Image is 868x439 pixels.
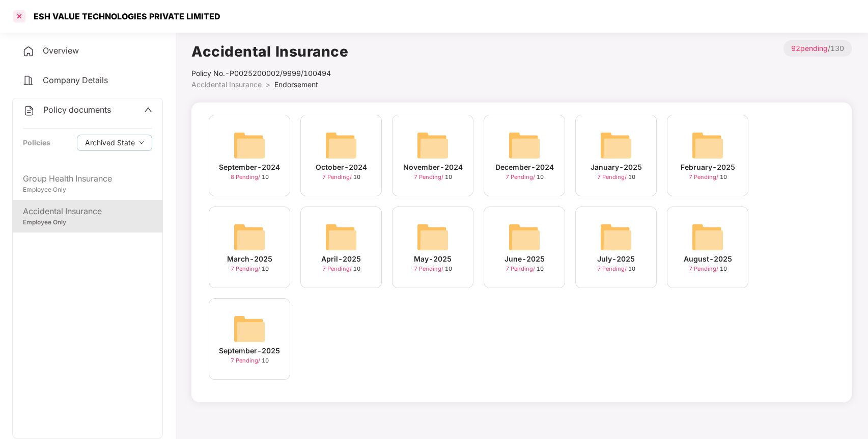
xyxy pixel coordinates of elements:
[325,129,357,162] img: svg+xml;base64,PHN2ZyB4bWxucz0iaHR0cDovL3d3dy53My5vcmcvMjAwMC9zdmciIHdpZHRoPSI2NCIgaGVpZ2h0PSI2NC...
[691,129,724,162] img: svg+xml;base64,PHN2ZyB4bWxucz0iaHR0cDovL3d3dy53My5vcmcvMjAwMC9zdmciIHdpZHRoPSI2NCIgaGVpZ2h0PSI2NC...
[689,173,727,182] div: 10
[689,265,727,273] div: 10
[43,75,108,85] span: Company Details
[403,162,463,173] div: November-2024
[274,80,318,89] span: Endorsement
[191,68,348,79] div: Policy No.- P0025200002/9999/100494
[681,162,735,173] div: February-2025
[43,45,79,56] span: Overview
[506,173,537,180] span: 7 Pending /
[27,11,220,21] div: ESH VALUE TECHNOLOGIES PRIVATE LIMITED
[231,173,262,180] span: 8 Pending /
[414,265,445,272] span: 7 Pending /
[322,173,360,182] div: 10
[266,80,270,89] span: >
[414,173,452,182] div: 10
[231,356,269,365] div: 10
[316,162,367,173] div: October-2024
[22,45,35,58] img: svg+xml;base64,PHN2ZyB4bWxucz0iaHR0cDovL3d3dy53My5vcmcvMjAwMC9zdmciIHdpZHRoPSIyNCIgaGVpZ2h0PSIyNC...
[322,173,353,180] span: 7 Pending /
[233,129,266,162] img: svg+xml;base64,PHN2ZyB4bWxucz0iaHR0cDovL3d3dy53My5vcmcvMjAwMC9zdmciIHdpZHRoPSI2NCIgaGVpZ2h0PSI2NC...
[791,44,828,53] span: 92 pending
[322,265,360,273] div: 10
[505,253,545,265] div: June-2025
[508,221,541,253] img: svg+xml;base64,PHN2ZyB4bWxucz0iaHR0cDovL3d3dy53My5vcmcvMjAwMC9zdmciIHdpZHRoPSI2NCIgaGVpZ2h0PSI2NC...
[597,173,635,182] div: 10
[591,162,642,173] div: January-2025
[191,80,262,89] span: Accidental Insurance
[233,221,266,253] img: svg+xml;base64,PHN2ZyB4bWxucz0iaHR0cDovL3d3dy53My5vcmcvMjAwMC9zdmciIHdpZHRoPSI2NCIgaGVpZ2h0PSI2NC...
[43,105,111,115] span: Policy documents
[23,137,50,148] div: Policies
[414,265,452,273] div: 10
[597,173,628,180] span: 7 Pending /
[231,357,262,364] span: 7 Pending /
[139,140,144,146] span: down
[508,129,541,162] img: svg+xml;base64,PHN2ZyB4bWxucz0iaHR0cDovL3d3dy53My5vcmcvMjAwMC9zdmciIHdpZHRoPSI2NCIgaGVpZ2h0PSI2NC...
[506,265,544,273] div: 10
[219,345,280,356] div: September-2025
[22,74,35,87] img: svg+xml;base64,PHN2ZyB4bWxucz0iaHR0cDovL3d3dy53My5vcmcvMjAwMC9zdmciIHdpZHRoPSIyNCIgaGVpZ2h0PSIyNC...
[783,40,852,57] p: / 130
[191,40,348,63] h1: Accidental Insurance
[23,205,152,218] div: Accidental Insurance
[414,173,445,180] span: 7 Pending /
[227,253,272,265] div: March-2025
[85,137,135,148] span: Archived State
[322,265,353,272] span: 7 Pending /
[231,173,269,182] div: 10
[506,173,544,182] div: 10
[495,162,554,173] div: December-2024
[416,129,449,162] img: svg+xml;base64,PHN2ZyB4bWxucz0iaHR0cDovL3d3dy53My5vcmcvMjAwMC9zdmciIHdpZHRoPSI2NCIgaGVpZ2h0PSI2NC...
[231,265,262,272] span: 7 Pending /
[691,221,724,253] img: svg+xml;base64,PHN2ZyB4bWxucz0iaHR0cDovL3d3dy53My5vcmcvMjAwMC9zdmciIHdpZHRoPSI2NCIgaGVpZ2h0PSI2NC...
[597,265,628,272] span: 7 Pending /
[231,265,269,273] div: 10
[600,129,632,162] img: svg+xml;base64,PHN2ZyB4bWxucz0iaHR0cDovL3d3dy53My5vcmcvMjAwMC9zdmciIHdpZHRoPSI2NCIgaGVpZ2h0PSI2NC...
[414,253,452,265] div: May-2025
[144,106,152,114] span: up
[23,218,152,227] div: Employee Only
[416,221,449,253] img: svg+xml;base64,PHN2ZyB4bWxucz0iaHR0cDovL3d3dy53My5vcmcvMjAwMC9zdmciIHdpZHRoPSI2NCIgaGVpZ2h0PSI2NC...
[23,172,152,185] div: Group Health Insurance
[684,253,732,265] div: August-2025
[233,313,266,345] img: svg+xml;base64,PHN2ZyB4bWxucz0iaHR0cDovL3d3dy53My5vcmcvMjAwMC9zdmciIHdpZHRoPSI2NCIgaGVpZ2h0PSI2NC...
[325,221,357,253] img: svg+xml;base64,PHN2ZyB4bWxucz0iaHR0cDovL3d3dy53My5vcmcvMjAwMC9zdmciIHdpZHRoPSI2NCIgaGVpZ2h0PSI2NC...
[597,265,635,273] div: 10
[689,265,720,272] span: 7 Pending /
[597,253,635,265] div: July-2025
[23,185,152,195] div: Employee Only
[77,135,152,151] button: Archived Statedown
[321,253,361,265] div: April-2025
[219,162,280,173] div: September-2024
[506,265,537,272] span: 7 Pending /
[600,221,632,253] img: svg+xml;base64,PHN2ZyB4bWxucz0iaHR0cDovL3d3dy53My5vcmcvMjAwMC9zdmciIHdpZHRoPSI2NCIgaGVpZ2h0PSI2NC...
[23,105,35,117] img: svg+xml;base64,PHN2ZyB4bWxucz0iaHR0cDovL3d3dy53My5vcmcvMjAwMC9zdmciIHdpZHRoPSIyNCIgaGVpZ2h0PSIyNC...
[689,173,720,180] span: 7 Pending /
